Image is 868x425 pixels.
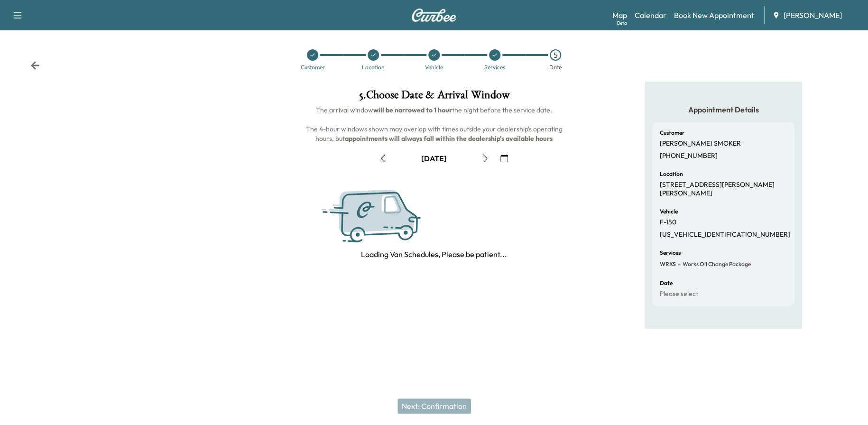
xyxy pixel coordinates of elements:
[660,250,681,256] h6: Services
[317,181,456,253] img: Curbee Service.svg
[297,89,571,105] h1: 5 . Choose Date & Arrival Window
[635,9,666,21] a: Calendar
[549,65,562,70] div: Date
[345,134,553,143] b: appointments will always fall within the dealership's available hours
[484,65,505,70] div: Services
[362,65,385,70] div: Location
[361,249,507,260] p: Loading Van Schedules, Please be patient...
[660,152,718,160] p: [PHONE_NUMBER]
[676,259,681,269] span: -
[411,9,457,22] img: Curbee Logo
[674,9,754,21] a: Book New Appointment
[660,139,741,148] p: [PERSON_NAME] SMOKER
[660,290,698,298] p: Please select
[421,153,447,164] div: [DATE]
[660,280,673,286] h6: Date
[660,231,790,239] p: [US_VEHICLE_IDENTIFICATION_NUMBER]
[681,260,751,268] span: Works Oil Change Package
[660,171,683,177] h6: Location
[660,209,678,214] h6: Vehicle
[30,61,40,70] div: Back
[612,9,627,21] a: MapBeta
[652,104,794,115] h5: Appointment Details
[660,181,787,197] p: [STREET_ADDRESS][PERSON_NAME][PERSON_NAME]
[660,130,684,136] h6: Customer
[425,65,443,70] div: Vehicle
[550,49,561,61] div: 5
[301,65,325,70] div: Customer
[306,106,564,143] span: The arrival window the night before the service date. The 4-hour windows shown may overlap with t...
[660,260,676,268] span: WRKS
[660,218,676,227] p: F-150
[784,9,842,21] span: [PERSON_NAME]
[617,19,627,27] div: Beta
[373,106,452,114] b: will be narrowed to 1 hour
